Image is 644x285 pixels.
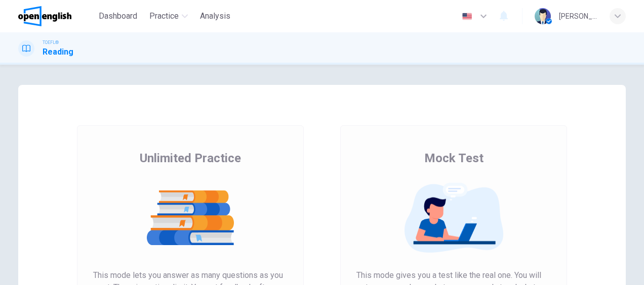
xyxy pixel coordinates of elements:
[18,6,95,26] a: OpenEnglish logo
[18,6,71,26] img: OpenEnglish logo
[424,150,484,166] span: Mock Test
[43,46,73,58] h1: Reading
[461,13,473,20] img: en
[535,8,551,24] img: Profile picture
[196,7,234,25] button: Analysis
[200,10,230,22] span: Analysis
[149,10,179,22] span: Practice
[559,10,597,22] div: [PERSON_NAME]
[99,10,137,22] span: Dashboard
[95,7,141,25] button: Dashboard
[145,7,192,25] button: Practice
[43,39,59,46] span: TOEFL®
[140,150,241,166] span: Unlimited Practice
